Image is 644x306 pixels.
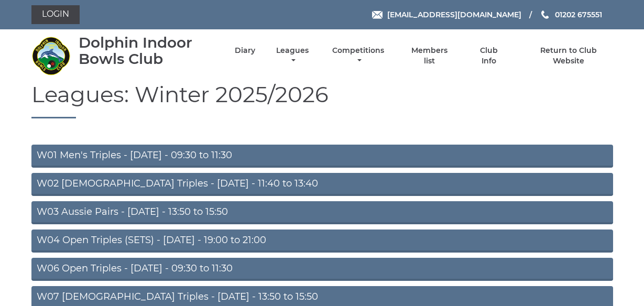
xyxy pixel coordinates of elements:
a: W03 Aussie Pairs - [DATE] - 13:50 to 15:50 [31,201,613,224]
img: Email [372,11,383,19]
a: W06 Open Triples - [DATE] - 09:30 to 11:30 [31,258,613,281]
a: Login [31,5,80,24]
a: Club Info [472,46,506,66]
a: Email [EMAIL_ADDRESS][DOMAIN_NAME] [372,9,521,20]
span: [EMAIL_ADDRESS][DOMAIN_NAME] [387,10,521,19]
span: 01202 675551 [555,10,602,19]
a: Return to Club Website [524,46,613,66]
a: W01 Men's Triples - [DATE] - 09:30 to 11:30 [31,145,613,168]
img: Phone us [541,10,549,19]
div: Dolphin Indoor Bowls Club [79,35,216,67]
a: Phone us 01202 675551 [540,9,602,20]
img: Dolphin Indoor Bowls Club [31,36,71,75]
a: Diary [235,46,255,56]
a: Competitions [330,46,387,66]
a: W02 [DEMOGRAPHIC_DATA] Triples - [DATE] - 11:40 to 13:40 [31,173,613,196]
a: W04 Open Triples (SETS) - [DATE] - 19:00 to 21:00 [31,229,613,253]
a: Leagues [274,46,311,66]
h1: Leagues: Winter 2025/2026 [31,82,613,118]
a: Members list [405,46,453,66]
